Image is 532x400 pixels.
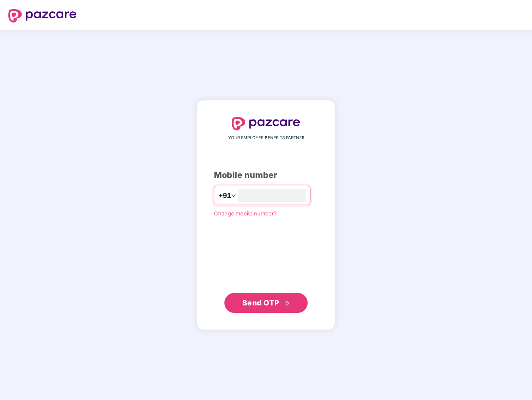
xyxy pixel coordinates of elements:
[8,9,77,22] img: logo
[242,298,279,307] span: Send OTP
[231,193,236,198] span: down
[224,293,308,313] button: Send OTPdouble-right
[228,135,304,141] span: YOUR EMPLOYEE BENEFITS PARTNER
[219,190,231,201] span: +91
[214,210,277,217] a: Change mobile number?
[214,169,318,182] div: Mobile number
[232,117,300,130] img: logo
[285,301,290,306] span: double-right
